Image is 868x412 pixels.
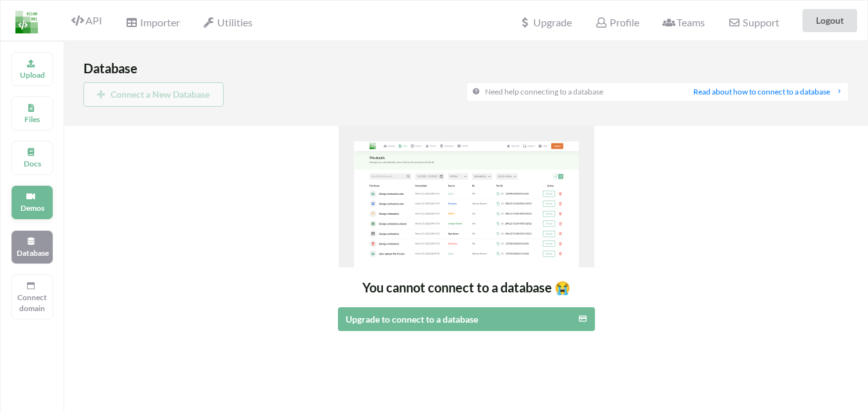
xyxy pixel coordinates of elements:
[802,9,857,32] button: Logout
[17,158,48,169] p: Docs
[595,16,639,28] span: Profile
[125,16,179,28] span: Importer
[203,16,252,28] span: Utilities
[17,247,48,258] p: Database
[339,126,594,267] img: No importers created
[362,280,571,295] span: You cannot connect to a database 😭
[338,307,595,331] button: Upgrade to connect to a database
[71,14,102,26] span: API
[15,11,38,33] img: LogoIcon.png
[17,202,48,213] p: Demos
[17,292,48,314] p: Connect domain
[17,69,48,80] p: Upload
[472,86,658,98] div: Need help connecting to a database
[17,114,48,125] p: Files
[519,17,572,28] span: Upgrade
[346,312,528,326] div: Upgrade to connect to a database
[84,60,849,76] h3: Database
[728,17,779,28] span: Support
[662,16,705,28] span: Teams
[693,87,843,96] a: Read about how to connect to a database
